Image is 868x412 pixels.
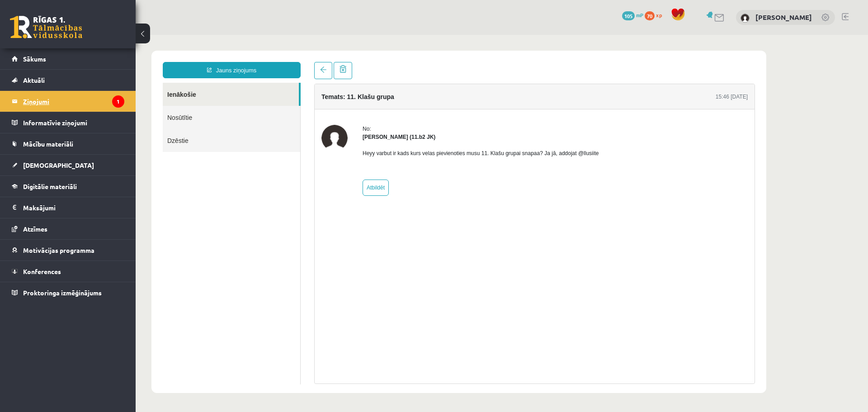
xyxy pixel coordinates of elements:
img: Markuss Orlovs [741,14,750,23]
span: xp [656,11,662,19]
span: Aktuāli [23,76,45,84]
span: 70 [645,11,655,20]
a: [PERSON_NAME] [755,13,812,22]
a: Aktuāli [12,70,124,90]
span: Digitālie materiāli [23,182,77,190]
legend: Maksājumi [23,197,124,218]
a: Atbildēt [227,145,253,161]
a: 105 mP [622,11,643,19]
span: Konferences [23,267,61,275]
a: Maksājumi [12,197,124,218]
img: Liena Lūsīte [186,90,212,116]
a: Motivācijas programma [12,240,124,260]
span: 105 [622,11,635,20]
p: Heyy varbut ir kads kurs velas pievienoties musu 11. Klašu grupai snapaa? Ja jā, addojat @llusiite [227,114,463,123]
strong: [PERSON_NAME] (11.b2 JK) [227,99,300,105]
a: [DEMOGRAPHIC_DATA] [12,155,124,175]
a: Nosūtītie [27,71,165,94]
legend: Ziņojumi [23,91,124,112]
span: Atzīmes [23,225,47,233]
a: Rīgas 1. Tālmācības vidusskola [10,16,82,38]
span: Sākums [23,55,46,63]
span: Motivācijas programma [23,246,94,254]
legend: Informatīvie ziņojumi [23,112,124,133]
a: Informatīvie ziņojumi [12,112,124,133]
span: Mācību materiāli [23,140,73,148]
a: Digitālie materiāli [12,176,124,197]
a: Dzēstie [27,94,165,117]
a: Konferences [12,261,124,282]
a: Proktoringa izmēģinājums [12,282,124,303]
div: No: [227,90,463,98]
a: Mācību materiāli [12,133,124,154]
a: Atzīmes [12,218,124,239]
a: Ziņojumi1 [12,91,124,112]
a: Jauns ziņojums [27,27,165,43]
i: 1 [112,95,124,108]
h4: Temats: 11. Klašu grupa [186,58,259,66]
span: [DEMOGRAPHIC_DATA] [23,161,94,169]
a: Ienākošie [27,48,163,71]
a: 70 xp [645,11,666,19]
span: Proktoringa izmēģinājums [23,289,102,297]
a: Sākums [12,48,124,69]
span: mP [636,11,643,19]
div: 15:46 [DATE] [580,58,612,66]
